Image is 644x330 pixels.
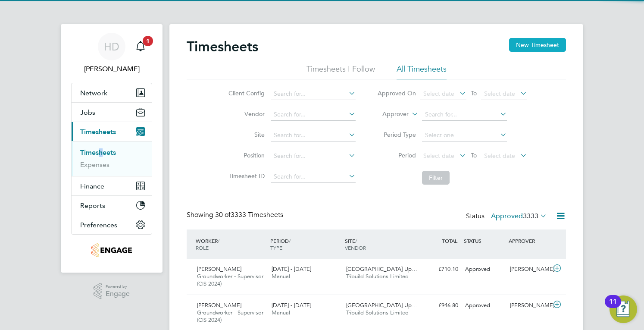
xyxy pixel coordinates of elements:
[345,244,366,251] span: VENDOR
[187,38,258,55] h2: Timesheets
[91,243,131,257] img: tribuildsolutions-logo-retina.png
[197,265,241,273] span: [PERSON_NAME]
[272,265,311,273] span: [DATE] - [DATE]
[80,148,116,157] a: Timesheets
[346,302,417,309] span: [GEOGRAPHIC_DATA] Up…
[218,237,219,244] span: /
[417,299,462,313] div: £946.80
[197,309,263,324] span: Groundworker - Supervisor (CIS 2024)
[346,265,417,273] span: [GEOGRAPHIC_DATA] Up…
[484,152,515,160] span: Select date
[71,33,152,74] a: HD[PERSON_NAME]
[306,64,375,79] li: Timesheets I Follow
[72,176,152,195] button: Finance
[417,262,462,277] div: £710.10
[104,41,119,52] span: HD
[422,129,507,141] input: Select one
[226,89,265,97] label: Client Config
[370,110,409,119] label: Approver
[80,201,105,210] span: Reports
[226,110,265,118] label: Vendor
[187,211,285,220] div: Showing
[397,64,447,79] li: All Timesheets
[80,128,116,136] span: Timesheets
[72,215,152,234] button: Preferences
[355,237,357,244] span: /
[80,89,107,97] span: Network
[377,89,416,97] label: Approved On
[346,309,409,316] span: Tribuild Solutions Limited
[271,109,356,121] input: Search for...
[377,131,416,138] label: Period Type
[106,290,130,298] span: Engage
[468,88,479,99] span: To
[468,150,479,161] span: To
[509,38,566,52] button: New Timesheet
[491,212,547,220] label: Approved
[268,233,343,255] div: PERIOD
[343,233,417,255] div: SITE
[271,88,356,100] input: Search for...
[422,109,507,121] input: Search for...
[226,151,265,159] label: Position
[484,90,515,97] span: Select date
[196,244,209,251] span: ROLE
[80,221,117,229] span: Preferences
[72,141,152,176] div: Timesheets
[80,160,109,169] a: Expenses
[422,171,450,185] button: Filter
[226,172,265,180] label: Timesheet ID
[80,182,104,190] span: Finance
[143,36,153,46] span: 1
[272,302,311,309] span: [DATE] - [DATE]
[80,108,95,116] span: Jobs
[71,64,152,74] span: Holly Dunnage
[506,262,551,277] div: [PERSON_NAME]
[72,83,152,102] button: Network
[423,90,454,97] span: Select date
[72,196,152,215] button: Reports
[272,309,290,316] span: Manual
[462,299,506,313] div: Approved
[215,211,231,219] span: 30 of
[462,262,506,277] div: Approved
[132,33,149,60] a: 1
[106,283,130,290] span: Powered by
[523,212,538,220] span: 3333
[377,151,416,159] label: Period
[271,150,356,162] input: Search for...
[506,233,551,248] div: APPROVER
[466,211,549,223] div: Status
[346,273,409,280] span: Tribuild Solutions Limited
[215,211,283,219] span: 3333 Timesheets
[506,299,551,313] div: [PERSON_NAME]
[271,171,356,183] input: Search for...
[71,243,152,257] a: Go to home page
[610,295,637,323] button: Open Resource Center, 11 new notifications
[61,24,163,273] nav: Main navigation
[270,244,282,251] span: TYPE
[271,129,356,141] input: Search for...
[197,273,263,287] span: Groundworker - Supervisor (CIS 2024)
[609,302,617,313] div: 11
[72,122,152,141] button: Timesheets
[462,233,506,248] div: STATUS
[442,237,457,244] span: TOTAL
[272,273,290,280] span: Manual
[289,237,291,244] span: /
[423,152,454,160] span: Select date
[194,233,268,255] div: WORKER
[72,103,152,122] button: Jobs
[226,131,265,138] label: Site
[197,302,241,309] span: [PERSON_NAME]
[94,283,130,299] a: Powered byEngage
